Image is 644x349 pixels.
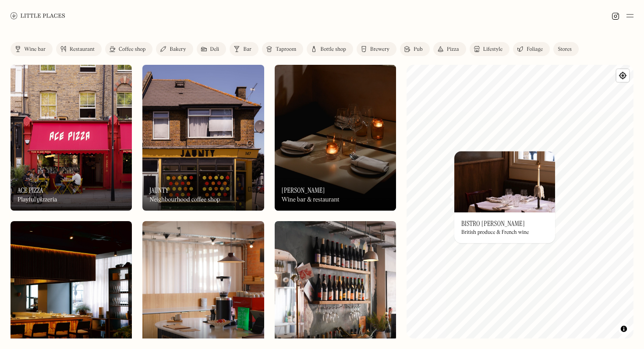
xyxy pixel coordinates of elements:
[18,196,57,204] div: Playful pizzeria
[470,42,510,56] a: Lifestyle
[454,151,555,212] img: Bistro Freddie
[142,65,264,211] a: JauntyJauntyJauntyNeighbourhood coffee shop
[282,196,340,204] div: Wine bar & restaurant
[433,42,466,56] a: Pizza
[11,42,53,56] a: Wine bar
[454,151,555,243] a: Bistro FreddieBistro FreddieBistro [PERSON_NAME]British produce & French wine
[230,42,258,56] a: Bar
[142,65,264,211] img: Jaunty
[56,42,102,56] a: Restaurant
[414,47,423,52] div: Pub
[483,47,502,52] div: Lifestyle
[553,42,579,56] a: Stores
[119,47,145,52] div: Coffee shop
[18,186,43,194] h3: Ace Pizza
[461,219,525,228] h3: Bistro [PERSON_NAME]
[527,47,543,52] div: Foliage
[149,186,169,194] h3: Jaunty
[619,324,629,334] button: Toggle attribution
[156,42,193,56] a: Bakery
[461,229,529,236] div: British produce & French wine
[320,47,346,52] div: Bottle shop
[105,42,152,56] a: Coffee shop
[149,196,220,204] div: Neighbourhood coffee shop
[558,47,572,52] div: Stores
[11,65,132,211] img: Ace Pizza
[275,65,396,211] a: LunaLuna[PERSON_NAME]Wine bar & restaurant
[197,42,226,56] a: Deli
[357,42,396,56] a: Brewery
[262,42,303,56] a: Taproom
[407,65,633,338] canvas: Map
[400,42,430,56] a: Pub
[513,42,550,56] a: Foliage
[243,47,251,52] div: Bar
[307,42,353,56] a: Bottle shop
[616,69,629,82] button: Find my location
[370,47,389,52] div: Brewery
[282,186,325,194] h3: [PERSON_NAME]
[70,47,95,52] div: Restaurant
[621,324,626,334] span: Toggle attribution
[275,65,396,211] img: Luna
[11,65,132,211] a: Ace PizzaAce PizzaAce PizzaPlayful pizzeria
[447,47,459,52] div: Pizza
[24,47,46,52] div: Wine bar
[276,47,296,52] div: Taproom
[170,47,186,52] div: Bakery
[210,47,219,52] div: Deli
